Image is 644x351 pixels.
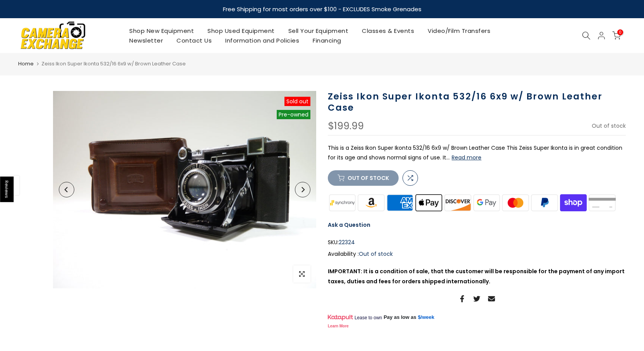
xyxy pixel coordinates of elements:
[592,122,626,130] span: Out of stock
[414,193,444,212] img: apple pay
[123,26,201,36] a: Shop New Equipment
[328,193,357,212] img: synchrony
[473,294,480,303] a: Share on Twitter
[53,91,316,288] img: Zeiss Ikon Super Ikonta 532/16 6x9 w/ Brown Leather Case Medium Format Equipment - Medium Format ...
[306,36,348,45] a: Financing
[123,36,170,45] a: Newsletter
[328,121,364,131] div: $199.99
[418,314,435,321] a: $/week
[385,193,414,212] img: american express
[223,5,421,13] strong: Free Shipping for most orders over $100 - EXCLUDES Smoke Grenades
[328,324,349,328] a: Learn More
[170,36,219,45] a: Contact Us
[355,315,382,321] span: Lease to own
[295,182,310,197] button: Next
[444,193,473,212] img: discover
[328,267,625,285] strong: IMPORTANT: It is a condition of sale, that the customer will be responsible for the payment of an...
[328,249,626,259] div: Availability :
[357,193,386,212] img: amazon payments
[452,154,481,161] button: Read more
[328,238,626,247] div: SKU:
[421,26,497,36] a: Video/Film Transfers
[559,193,588,212] img: shopify pay
[328,91,626,113] h1: Zeiss Ikon Super Ikonta 532/16 6x9 w/ Brown Leather Case
[359,250,393,258] span: Out of stock
[459,294,466,303] a: Share on Facebook
[472,193,501,212] img: google pay
[501,193,530,212] img: master
[281,26,355,36] a: Sell Your Equipment
[18,60,34,68] a: Home
[328,143,626,163] p: This is a Zeiss Ikon Super Ikonta 532/16 6x9 w/ Brown Leather Case This Zeiss Super Ikonta is in ...
[530,193,559,212] img: paypal
[59,182,74,197] button: Previous
[339,238,355,247] span: 22324
[617,29,623,35] span: 0
[384,314,416,321] span: Pay as low as
[219,36,306,45] a: Information and Policies
[488,294,495,303] a: Share on Email
[612,31,621,40] a: 0
[328,221,370,229] a: Ask a Question
[355,26,421,36] a: Classes & Events
[588,193,617,212] img: visa
[201,26,282,36] a: Shop Used Equipment
[41,60,186,67] span: Zeiss Ikon Super Ikonta 532/16 6x9 w/ Brown Leather Case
